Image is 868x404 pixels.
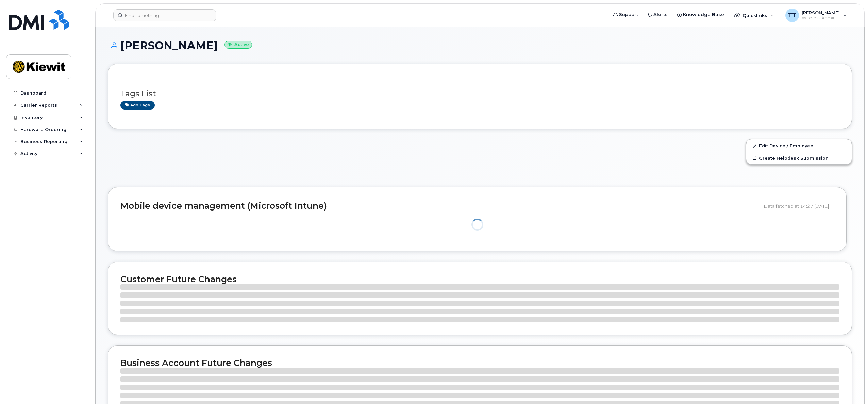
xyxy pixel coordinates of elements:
[108,39,852,51] h1: [PERSON_NAME]
[746,139,852,152] a: Edit Device / Employee
[120,358,839,368] h2: Business Account Future Changes
[120,201,759,211] h2: Mobile device management (Microsoft Intune)
[224,41,252,49] small: Active
[120,89,839,98] h3: Tags List
[746,152,852,164] a: Create Helpdesk Submission
[764,200,834,213] div: Data fetched at 14:27 [DATE]
[120,101,155,110] a: Add tags
[120,274,839,284] h2: Customer Future Changes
